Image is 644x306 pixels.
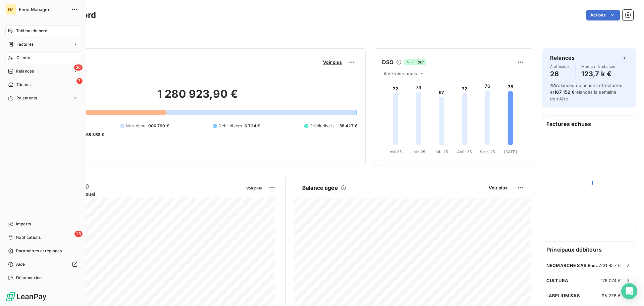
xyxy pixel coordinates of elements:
[586,10,620,20] button: Actions
[337,123,357,129] span: -58 427 €
[602,293,621,298] span: 95 278 €
[546,293,580,298] span: LABELIUM SAS
[148,123,169,129] span: 900 769 €
[550,83,622,101] span: relances ou actions effectuées et relancés la semaine dernière.
[542,242,636,258] h6: Principaux débiteurs
[550,69,570,79] h4: 26
[389,149,402,154] tspan: Mai 25
[581,64,615,69] span: Montant à relancer
[16,28,47,34] span: Tableau de bord
[435,149,448,154] tspan: Juil. 25
[16,261,25,267] span: Aide
[16,68,34,74] span: Relances
[384,71,417,76] span: 6 derniers mois
[16,248,62,254] span: Paramètres et réglages
[546,263,600,268] span: NEOMARCHE SAS Enseigne ALINEA
[487,185,509,191] button: Voir plus
[126,123,145,129] span: Non-échu
[5,4,16,15] div: FM
[600,263,621,268] span: 231 857 €
[550,54,575,62] h6: Relances
[218,123,242,129] span: Débit divers
[16,95,37,101] span: Paiements
[323,59,342,65] span: Voir plus
[245,123,260,129] span: 6 724 €
[244,185,264,191] button: Voir plus
[382,58,393,66] h6: DSO
[489,185,507,190] span: Voir plus
[550,83,556,88] span: 44
[38,190,241,198] span: Chiffre d'affaires mensuel
[38,87,357,107] h2: 1 280 923,90 €
[76,78,83,84] span: 7
[16,234,41,241] span: Notifications
[546,278,568,283] span: CULTURA
[621,283,637,299] div: Open Intercom Messenger
[457,149,472,154] tspan: Août 25
[554,89,574,95] span: 167 152 €
[412,149,425,154] tspan: Juin 25
[246,186,262,190] span: Voir plus
[16,275,42,281] span: Déconnexion
[480,149,495,154] tspan: Sept. 25
[74,231,83,237] span: 25
[5,259,80,270] a: Aide
[550,64,570,69] span: À effectuer
[504,149,517,154] tspan: [DATE]
[581,69,615,79] h4: 123,7 k €
[5,291,47,302] img: Logo LeanPay
[404,59,426,65] span: -1 jour
[601,278,621,283] span: 176 074 €
[310,123,335,129] span: Crédit divers
[16,41,34,47] span: Factures
[19,7,67,12] span: Feed Manager
[302,184,338,192] h6: Balance âgée
[542,116,636,132] h6: Factures échues
[16,82,31,88] span: Tâches
[74,64,83,71] span: 26
[84,132,104,138] span: -58 368 €
[16,221,31,227] span: Imports
[321,59,344,65] button: Voir plus
[16,55,30,61] span: Clients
